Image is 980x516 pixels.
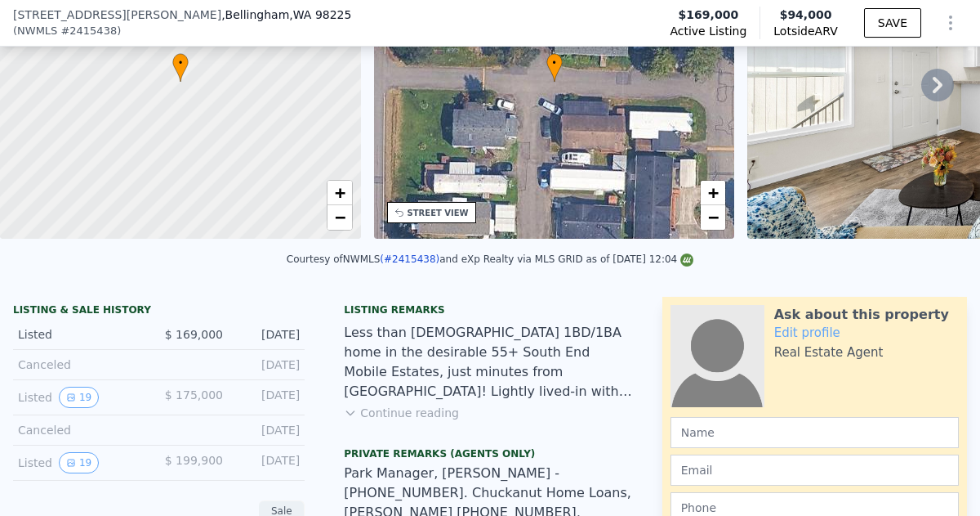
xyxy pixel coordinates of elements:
span: − [708,207,719,227]
div: ( ) [13,23,121,39]
img: NWMLS Logo [680,254,693,267]
span: + [708,182,719,203]
div: Listed [18,326,146,343]
div: Ask about this property [774,305,949,325]
div: • [172,53,189,82]
div: Listed [18,387,146,408]
div: Real Estate Agent [774,344,884,361]
button: View historical data [59,452,99,473]
span: $ 169,000 [165,328,223,341]
a: Edit profile [774,325,840,340]
a: Zoom out [327,205,352,230]
div: [DATE] [236,357,300,373]
div: Courtesy of NWMLS and eXp Realty via MLS GRID as of [DATE] 12:04 [287,254,693,265]
span: , Bellingham [221,7,351,23]
div: Canceled [18,422,146,438]
a: Zoom in [701,181,725,205]
div: Private Remarks (Agents Only) [344,447,635,464]
span: • [546,56,563,70]
span: $ 199,900 [165,454,223,467]
span: • [172,56,189,70]
input: Name [670,417,959,448]
button: Continue reading [344,405,459,421]
a: (#2415438) [380,254,439,265]
span: − [334,207,345,227]
div: Less than [DEMOGRAPHIC_DATA] 1BD/1BA home in the desirable 55+ South End Mobile Estates, just min... [344,323,635,402]
div: [DATE] [236,452,300,473]
div: [DATE] [236,326,300,343]
span: # 2415438 [60,23,117,39]
div: [DATE] [236,422,300,438]
span: [STREET_ADDRESS][PERSON_NAME] [13,7,221,23]
span: Lotside ARV [773,23,837,39]
div: LISTING & SALE HISTORY [13,303,305,320]
span: $169,000 [679,7,739,23]
button: Show Options [934,7,967,39]
span: , WA 98225 [289,8,351,21]
div: Listing remarks [344,303,635,316]
span: + [334,182,345,203]
button: View historical data [59,387,99,408]
div: • [546,53,563,82]
span: $ 175,000 [165,388,223,402]
span: $94,000 [780,8,832,21]
button: SAVE [864,8,921,38]
span: NWMLS [17,23,57,39]
a: Zoom out [701,205,725,230]
div: Canceled [18,357,146,373]
div: STREET VIEW [408,207,469,219]
input: Email [670,455,959,486]
div: [DATE] [236,387,300,408]
div: Listed [18,452,146,473]
span: Active Listing [670,23,746,39]
a: Zoom in [327,181,352,205]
